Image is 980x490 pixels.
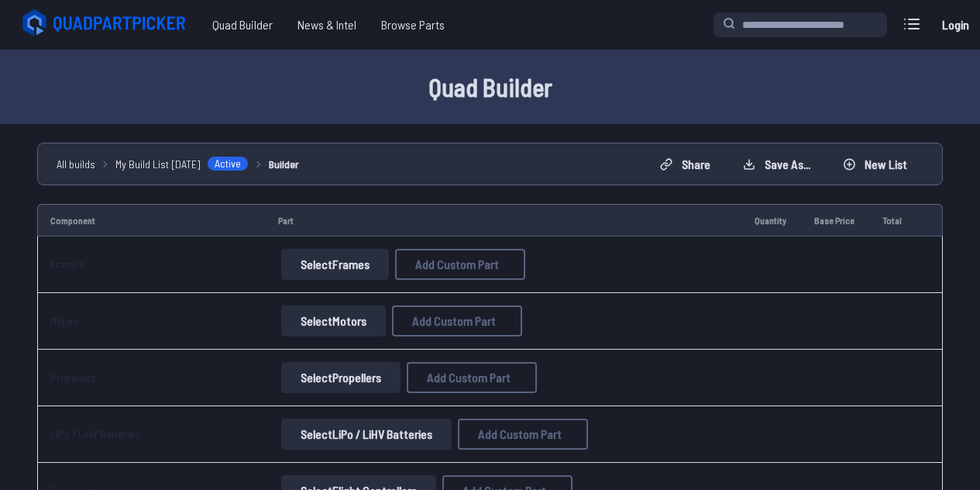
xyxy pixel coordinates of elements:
button: SelectMotors [281,305,386,336]
button: Save as... [730,152,824,177]
a: Propellers [50,371,96,384]
a: SelectPropellers [278,362,404,393]
button: SelectLiPo / LiHV Batteries [281,419,452,450]
a: Login [937,9,974,40]
button: Share [647,152,724,177]
button: Add Custom Part [395,249,525,280]
a: SelectMotors [278,305,389,336]
td: Total [870,204,916,236]
a: LiPo / LiHV Batteries [50,427,140,440]
button: Add Custom Part [392,305,522,336]
span: Add Custom Part [478,428,562,440]
button: SelectFrames [281,249,389,280]
td: Part [266,204,742,236]
a: Quad Builder [200,9,285,40]
button: Add Custom Part [458,419,588,450]
span: Add Custom Part [427,371,511,384]
button: SelectPropellers [281,362,401,393]
span: Add Custom Part [412,315,496,327]
h1: Quad Builder [19,68,961,105]
span: My Build List [DATE] [115,156,201,172]
span: Add Custom Part [415,258,499,271]
a: Browse Parts [369,9,457,40]
button: New List [830,152,920,177]
a: My Build List [DATE]Active [115,156,249,172]
td: Base Price [802,204,870,236]
a: Motors [50,314,80,327]
td: Quantity [742,204,801,236]
a: News & Intel [285,9,369,40]
td: Component [37,204,266,236]
span: Active [207,156,249,171]
a: All builds [57,156,95,172]
button: Add Custom Part [407,362,537,393]
a: Frames [50,257,84,271]
a: SelectFrames [278,249,392,280]
a: SelectLiPo / LiHV Batteries [278,419,455,450]
a: Builder [269,156,299,172]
